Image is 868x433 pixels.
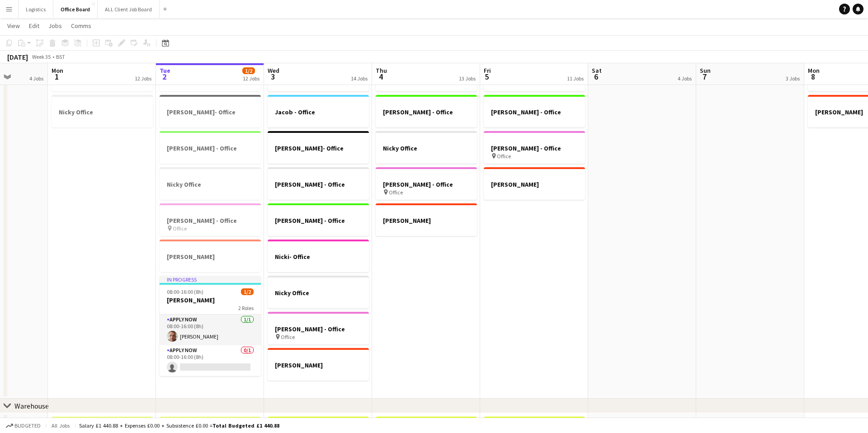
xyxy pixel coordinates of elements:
[45,20,66,32] a: Jobs
[135,75,151,82] div: 12 Jobs
[50,71,63,82] span: 1
[376,144,477,152] h3: Nicky Office
[52,95,153,127] div: Nicky Office
[268,180,369,188] h3: [PERSON_NAME] - Office
[786,75,800,82] div: 3 Jobs
[242,67,255,74] span: 1/2
[389,189,403,196] span: Office
[376,131,477,164] app-job-card: Nicky Office
[241,288,254,295] span: 1/2
[376,180,477,188] h3: [PERSON_NAME] - Office
[268,348,369,381] app-job-card: [PERSON_NAME]
[5,421,42,431] button: Budgeted
[484,131,585,164] app-job-card: [PERSON_NAME] - Office Office
[497,153,511,160] span: Office
[268,131,369,164] app-job-card: [PERSON_NAME]- Office
[376,66,387,75] span: Thu
[268,289,369,297] h3: Nicky Office
[268,253,369,261] h3: Nicki- Office
[29,75,43,82] div: 4 Jobs
[4,20,24,32] a: View
[238,305,254,311] span: 2 Roles
[160,345,261,376] app-card-role: APPLY NOW0/108:00-16:00 (8h)
[14,423,41,429] span: Budgeted
[160,276,261,283] div: In progress
[160,203,261,236] app-job-card: [PERSON_NAME] - Office Office
[7,22,20,30] span: View
[243,75,259,82] div: 12 Jobs
[698,71,711,82] span: 7
[50,422,71,429] span: All jobs
[56,53,65,60] div: BST
[173,225,187,232] span: Office
[160,131,261,164] app-job-card: [PERSON_NAME] - Office
[160,108,261,116] h3: [PERSON_NAME]- Office
[7,52,28,61] div: [DATE]
[25,20,43,32] a: Edit
[678,75,692,82] div: 4 Jobs
[484,167,585,200] div: [PERSON_NAME]
[79,422,279,429] div: Salary £1 440.88 + Expenses £0.00 + Subsistence £0.00 =
[268,167,369,200] app-job-card: [PERSON_NAME] - Office
[376,167,477,200] app-job-card: [PERSON_NAME] - Office Office
[484,180,585,188] h3: [PERSON_NAME]
[160,276,261,376] app-job-card: In progress08:00-16:00 (8h)1/2[PERSON_NAME]2 RolesAPPLY NOW1/108:00-16:00 (8h)[PERSON_NAME]APPLY ...
[266,71,279,82] span: 3
[807,71,820,82] span: 8
[160,315,261,345] app-card-role: APPLY NOW1/108:00-16:00 (8h)[PERSON_NAME]
[212,422,279,429] span: Total Budgeted £1 440.88
[281,334,295,340] span: Office
[268,108,369,116] h3: Jacob - Office
[376,108,477,116] h3: [PERSON_NAME] - Office
[98,0,160,18] button: ALL Client Job Board
[19,0,53,18] button: Logistics
[590,71,602,82] span: 6
[482,71,491,82] span: 5
[160,296,261,304] h3: [PERSON_NAME]
[268,312,369,344] app-job-card: [PERSON_NAME] - Office Office
[160,167,261,200] div: Nicky Office
[160,216,261,225] h3: [PERSON_NAME] - Office
[160,95,261,127] app-job-card: [PERSON_NAME]- Office
[160,240,261,272] app-job-card: [PERSON_NAME]
[48,22,62,30] span: Jobs
[268,203,369,236] app-job-card: [PERSON_NAME] - Office
[700,66,711,75] span: Sun
[351,75,368,82] div: 14 Jobs
[592,66,602,75] span: Sat
[268,361,369,369] h3: [PERSON_NAME]
[808,66,820,75] span: Mon
[160,180,261,188] h3: Nicky Office
[52,66,63,75] span: Mon
[484,144,585,152] h3: [PERSON_NAME] - Office
[567,75,584,82] div: 11 Jobs
[376,216,477,225] h3: [PERSON_NAME]
[484,95,585,127] app-job-card: [PERSON_NAME] - Office
[14,401,49,410] div: Warehouse
[30,53,52,60] span: Week 35
[268,144,369,152] h3: [PERSON_NAME]- Office
[268,276,369,308] app-job-card: Nicky Office
[459,75,476,82] div: 13 Jobs
[160,144,261,152] h3: [PERSON_NAME] - Office
[268,240,369,272] app-job-card: Nicki- Office
[268,216,369,225] h3: [PERSON_NAME] - Office
[160,66,170,75] span: Tue
[376,203,477,236] app-job-card: [PERSON_NAME]
[67,20,95,32] a: Comms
